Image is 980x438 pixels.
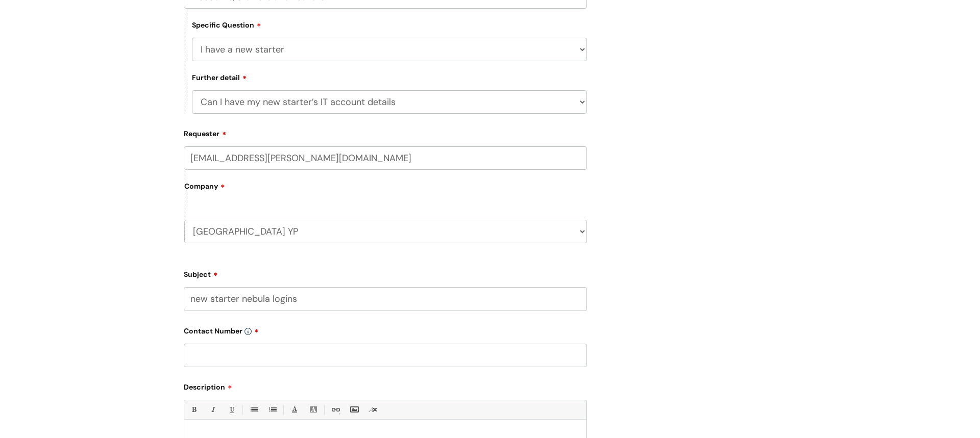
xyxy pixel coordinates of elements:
label: Further detail [192,72,247,82]
a: Font Color [288,403,301,416]
label: Description [184,379,587,392]
a: • Unordered List (Ctrl-Shift-7) [247,403,260,416]
label: Contact Number [184,323,587,336]
a: Italic (Ctrl-I) [206,403,219,416]
a: Bold (Ctrl-B) [187,403,200,416]
a: Back Color [307,403,320,416]
input: Email [184,146,587,170]
a: Insert Image... [348,403,360,416]
img: info-icon.svg [244,328,252,335]
label: Subject [184,267,587,279]
a: 1. Ordered List (Ctrl-Shift-8) [266,403,279,416]
a: Link [329,403,341,416]
label: Requester [184,126,587,138]
label: Company [184,178,587,201]
a: Underline(Ctrl-U) [225,403,238,416]
label: Specific Question [192,19,261,30]
a: Remove formatting (Ctrl-\) [366,403,379,416]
